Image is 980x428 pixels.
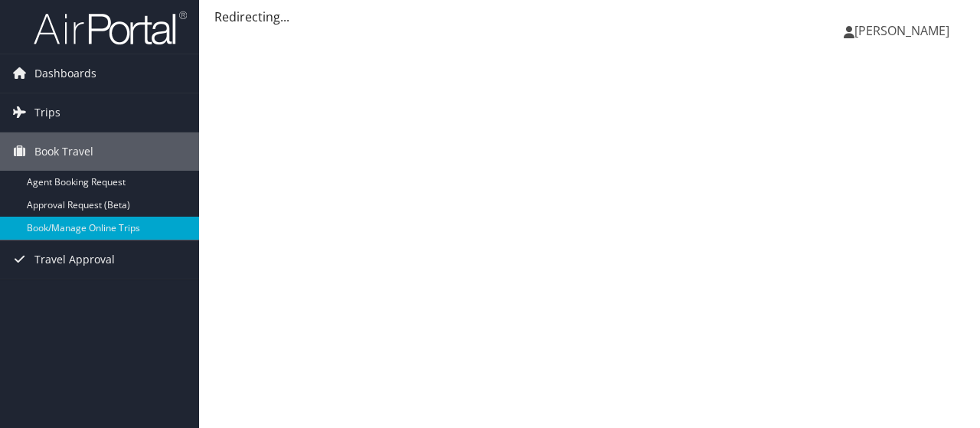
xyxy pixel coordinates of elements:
span: [PERSON_NAME] [854,22,949,39]
span: Trips [34,93,60,132]
span: Dashboards [34,54,96,93]
span: Book Travel [34,132,93,171]
a: [PERSON_NAME] [844,8,965,54]
img: airportal-logo.png [34,10,187,46]
div: Redirecting... [214,8,965,26]
span: Travel Approval [34,240,115,279]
